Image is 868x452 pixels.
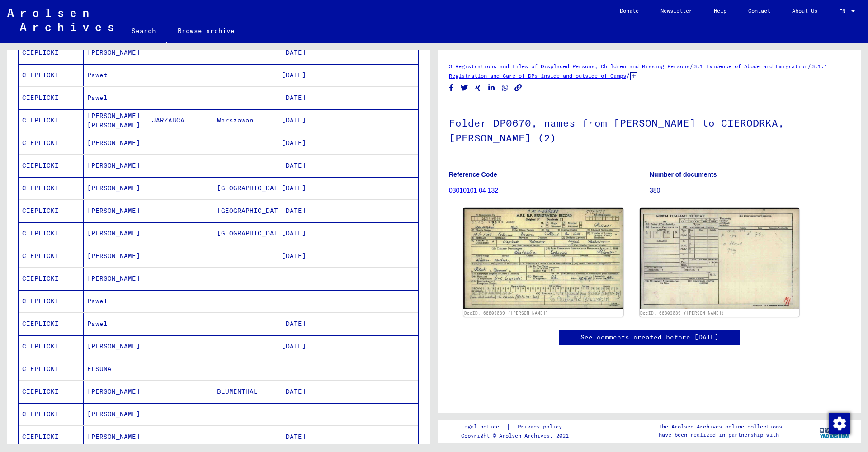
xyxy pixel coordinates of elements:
mat-cell: Pawel [84,313,149,335]
mat-cell: [PERSON_NAME] [84,381,149,403]
mat-cell: CIEPLICKI [19,426,84,448]
mat-cell: Warszawan [213,109,278,132]
mat-cell: ELSUNA [84,358,149,380]
mat-cell: [PERSON_NAME] [84,200,149,222]
span: / [807,62,811,70]
mat-cell: [DATE] [278,200,343,222]
mat-cell: CIEPLICKI [19,313,84,335]
mat-cell: [PERSON_NAME] [84,177,149,199]
mat-cell: [DATE] [278,87,343,109]
mat-cell: Pawel [84,87,149,109]
mat-cell: [PERSON_NAME] [84,155,149,177]
mat-cell: Pawet [84,64,149,86]
mat-cell: CIEPLICKI [19,132,84,154]
mat-cell: [PERSON_NAME] [84,245,149,267]
mat-cell: JARZABCA [148,109,213,132]
mat-cell: CIEPLICKI [19,222,84,245]
mat-cell: [DATE] [278,222,343,245]
a: DocID: 66803089 ([PERSON_NAME]) [640,311,724,315]
mat-cell: CIEPLICKI [19,155,84,177]
a: 3 Registrations and Files of Displaced Persons, Children and Missing Persons [449,63,689,70]
mat-cell: CIEPLICKI [19,64,84,86]
mat-cell: [DATE] [278,109,343,132]
a: Legal notice [461,422,506,432]
a: Browse archive [167,20,245,42]
mat-cell: [PERSON_NAME] [84,42,149,64]
a: 03010101 04 132 [449,187,498,194]
mat-cell: [DATE] [278,426,343,448]
mat-cell: [DATE] [278,64,343,86]
button: Share on Facebook [447,82,456,94]
img: Arolsen_neg.svg [7,9,113,31]
mat-cell: [PERSON_NAME] [84,222,149,245]
mat-cell: [DATE] [278,381,343,403]
img: 001.jpg [463,208,623,308]
mat-cell: Pawel [84,290,149,312]
div: | [461,422,573,432]
mat-cell: CIEPLICKI [19,245,84,267]
b: Reference Code [449,171,497,178]
mat-cell: [PERSON_NAME] [84,335,149,358]
mat-cell: [GEOGRAPHIC_DATA] [213,200,278,222]
mat-cell: [GEOGRAPHIC_DATA] [213,177,278,199]
mat-cell: [DATE] [278,177,343,199]
button: Share on Twitter [460,82,469,94]
p: have been realized in partnership with [659,431,782,439]
mat-cell: [DATE] [278,42,343,64]
mat-cell: CIEPLICKI [19,358,84,380]
mat-cell: [DATE] [278,245,343,267]
p: Copyright © Arolsen Archives, 2021 [461,432,573,440]
a: DocID: 66803089 ([PERSON_NAME]) [464,311,548,315]
mat-cell: CIEPLICKI [19,177,84,199]
mat-cell: CIEPLICKI [19,403,84,425]
mat-cell: CIEPLICKI [19,42,84,64]
mat-cell: [DATE] [278,313,343,335]
mat-cell: CIEPLICKI [19,381,84,403]
img: yv_logo.png [818,419,852,442]
img: Zustimmung ändern [829,413,850,434]
mat-cell: CIEPLICKI [19,290,84,312]
mat-cell: CIEPLICKI [19,87,84,109]
mat-select-trigger: EN [839,8,845,14]
mat-cell: CIEPLICKI [19,109,84,132]
mat-cell: [PERSON_NAME] [84,268,149,290]
button: Share on Xing [473,82,483,94]
a: Privacy policy [510,422,573,432]
mat-cell: [PERSON_NAME] [84,426,149,448]
button: Copy link [514,82,523,94]
span: / [626,71,630,80]
button: Share on WhatsApp [500,82,510,94]
mat-cell: [DATE] [278,155,343,177]
mat-cell: CIEPLICKI [19,268,84,290]
mat-cell: CIEPLICKI [19,200,84,222]
img: 002.jpg [640,208,800,309]
mat-cell: CIEPLICKI [19,335,84,358]
b: Number of documents [650,171,717,178]
h1: Folder DP0670, names from [PERSON_NAME] to CIERODRKA, [PERSON_NAME] (2) [449,102,850,157]
mat-cell: [GEOGRAPHIC_DATA] [213,222,278,245]
button: Share on LinkedIn [487,82,496,94]
a: Search [121,20,167,43]
mat-cell: [DATE] [278,132,343,154]
a: See comments created before [DATE] [580,333,719,342]
mat-cell: [DATE] [278,335,343,358]
mat-cell: BLUMENTHAL [213,381,278,403]
mat-cell: [PERSON_NAME] [84,403,149,425]
a: 3.1 Evidence of Abode and Emigration [693,63,807,70]
mat-cell: [PERSON_NAME] [PERSON_NAME] [84,109,149,132]
span: / [689,62,693,70]
mat-cell: [PERSON_NAME] [84,132,149,154]
p: 380 [650,186,850,195]
p: The Arolsen Archives online collections [659,423,782,431]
